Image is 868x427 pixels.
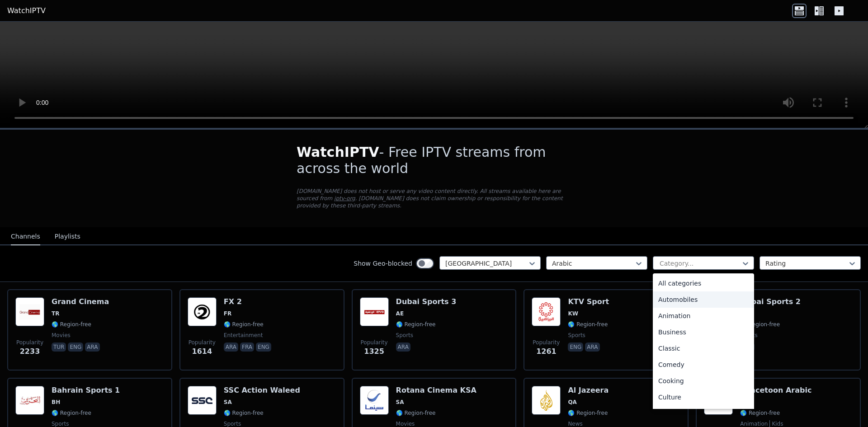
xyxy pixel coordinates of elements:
span: BH [52,399,60,406]
button: Playlists [55,228,80,245]
span: 🌎 Region-free [52,409,91,417]
p: ara [585,343,599,352]
img: Bahrain Sports 1 [15,386,44,415]
span: FR [224,310,231,317]
button: Channels [11,228,40,245]
div: Comedy [653,357,754,373]
p: eng [68,343,83,352]
div: Automobiles [653,291,754,308]
span: KW [568,310,578,317]
img: Rotana Cinema KSA [360,386,389,415]
span: sports [568,332,585,339]
img: Al Jazeera [532,386,561,415]
span: 1325 [364,346,384,357]
h6: Dubai Sports 2 [740,297,801,306]
p: ara [396,343,410,352]
h6: Al Jazeera [568,386,609,395]
h6: Bahrain Sports 1 [52,386,120,395]
span: 🌎 Region-free [52,321,91,328]
div: Culture [653,389,754,405]
span: Popularity [361,339,388,346]
span: 1261 [536,346,557,357]
h6: Rotana Cinema KSA [396,386,476,395]
div: Documentary [653,405,754,422]
h6: Spacetoon Arabic [740,386,811,395]
span: Popularity [16,339,43,346]
p: ara [85,343,99,352]
a: WatchIPTV [7,5,46,16]
span: 2233 [20,346,40,357]
p: eng [256,343,271,352]
div: All categories [653,275,754,291]
span: 🌎 Region-free [396,321,436,328]
span: Popularity [189,339,216,346]
span: entertainment [224,332,263,339]
div: Classic [653,340,754,357]
span: AE [396,310,404,317]
span: 🌎 Region-free [568,321,608,328]
a: iptv-org [334,195,355,202]
img: FX 2 [188,297,217,326]
h6: KTV Sport [568,297,609,306]
img: Grand Cinema [15,297,44,326]
span: WatchIPTV [297,144,379,160]
span: SA [224,399,232,406]
span: 🌎 Region-free [568,409,608,417]
div: Cooking [653,373,754,389]
span: 1614 [192,346,212,357]
span: 🌎 Region-free [224,409,264,417]
span: sports [396,332,413,339]
h6: Dubai Sports 3 [396,297,457,306]
span: SA [396,399,404,406]
p: fra [240,343,254,352]
p: tur [52,343,66,352]
span: 🌎 Region-free [740,409,780,417]
h6: Grand Cinema [52,297,109,306]
span: movies [52,332,71,339]
img: KTV Sport [532,297,561,326]
h6: FX 2 [224,297,273,306]
span: 🌎 Region-free [224,321,264,328]
p: ara [224,343,238,352]
label: Show Geo-blocked [354,259,412,268]
img: Dubai Sports 3 [360,297,389,326]
p: [DOMAIN_NAME] does not host or serve any video content directly. All streams available here are s... [297,188,571,209]
span: TR [52,310,59,317]
h1: - Free IPTV streams from across the world [297,144,571,177]
p: eng [568,343,583,352]
img: SSC Action Waleed [188,386,217,415]
span: Popularity [533,339,560,346]
span: 🌎 Region-free [396,409,436,417]
h6: SSC Action Waleed [224,386,300,395]
div: Business [653,324,754,340]
span: QA [568,399,577,406]
span: 🌎 Region-free [740,321,780,328]
div: Animation [653,308,754,324]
